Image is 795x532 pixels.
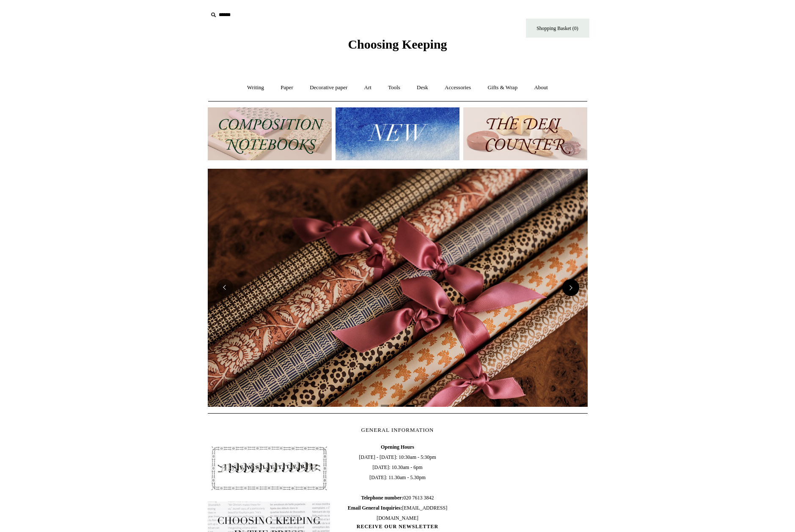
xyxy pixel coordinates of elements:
[273,77,301,99] a: Paper
[208,169,588,407] img: Early Bird
[302,77,355,99] a: Decorative paper
[406,405,415,407] button: Page 3
[381,405,389,407] button: Page 1
[437,77,479,99] a: Accessories
[348,505,402,511] b: Email General Inquiries:
[526,19,589,38] a: Shopping Basket (0)
[357,77,379,99] a: Art
[336,107,459,160] img: New.jpg__PID:f73bdf93-380a-4a35-bcfe-7823039498e1
[348,505,447,521] span: [EMAIL_ADDRESS][DOMAIN_NAME]
[348,37,447,51] span: Choosing Keeping
[208,107,332,160] img: 202302 Composition ledgers.jpg__PID:69722ee6-fa44-49dd-a067-31375e5d54ec
[348,44,447,50] a: Choosing Keeping
[526,77,556,99] a: About
[393,405,402,407] button: Page 2
[361,427,434,433] span: GENERAL INFORMATION
[381,444,414,450] b: Opening Hours
[336,523,459,530] span: RECEIVE OUR NEWSLETTER
[562,279,579,296] button: Next
[336,442,459,523] span: [DATE] - [DATE]: 10:30am - 5:30pm [DATE]: 10.30am - 6pm [DATE]: 11.30am - 5.30pm 020 7613 3842
[402,495,403,501] b: :
[480,77,525,99] a: Gifts & Wrap
[216,279,233,296] button: Previous
[463,107,587,160] img: The Deli Counter
[361,495,404,501] b: Telephone number
[380,77,408,99] a: Tools
[409,77,436,99] a: Desk
[239,77,272,99] a: Writing
[208,442,330,494] img: pf-4db91bb9--1305-Newsletter-Button_1200x.jpg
